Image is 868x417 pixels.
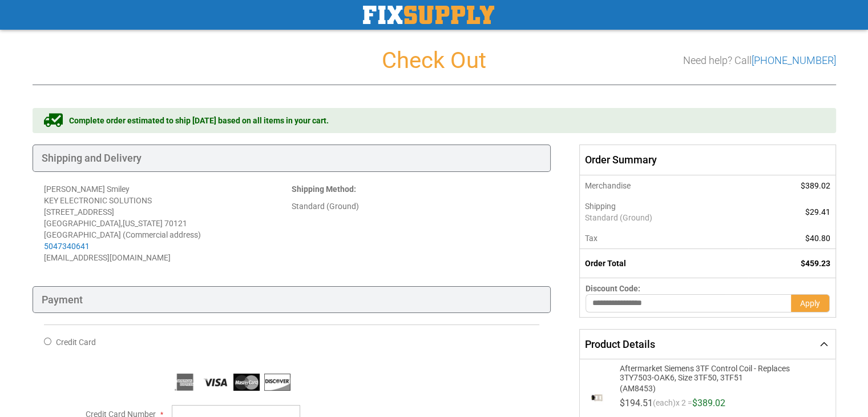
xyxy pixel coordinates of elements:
img: Aftermarket Siemens 3TF Control Coil - Replaces 3TY7503-OAK6, Size 3TF50, 3TF51 [586,386,608,409]
span: Standard (Ground) [585,212,742,223]
a: store logo [363,6,494,24]
span: Complete order estimated to ship [DATE] based on all items in your cart. [69,115,329,126]
a: [PHONE_NUMBER] [752,54,836,66]
img: Fix Industrial Supply [363,6,494,24]
img: American Express [172,374,198,391]
span: $389.02 [801,181,830,190]
th: Tax [580,228,748,249]
button: Apply [791,294,830,312]
span: Shipping Method [292,185,354,194]
address: [PERSON_NAME] Smiley KEY ELECTRONIC SOLUTIONS [STREET_ADDRESS] [GEOGRAPHIC_DATA] , 70121 [GEOGRAP... [44,183,292,263]
a: 5047340641 [44,242,90,251]
strong: Order Total [585,259,626,268]
span: $194.51 [620,398,653,408]
span: $40.80 [805,234,830,243]
div: Shipping and Delivery [33,145,551,172]
span: [EMAIL_ADDRESS][DOMAIN_NAME] [44,253,171,262]
h3: Need help? Call [683,55,836,66]
span: Order Summary [579,145,835,175]
img: MasterCard [233,374,260,391]
span: (each) [653,399,676,412]
span: Shipping [585,202,616,211]
span: x 2 = [676,399,692,412]
span: [US_STATE] [123,219,163,228]
th: Merchandise [580,175,748,196]
div: Standard (Ground) [292,201,539,212]
span: (AM8453) [620,382,812,393]
span: $389.02 [692,398,725,408]
span: $29.41 [805,207,830,216]
strong: : [292,185,356,194]
span: Apply [800,299,820,308]
span: Product Details [585,338,655,350]
h1: Check Out [33,48,836,73]
img: Discover [264,374,290,391]
span: Credit Card [56,338,96,347]
span: $459.23 [801,259,830,268]
span: Discount Code: [586,284,640,293]
img: Visa [203,374,229,391]
span: Aftermarket Siemens 3TF Control Coil - Replaces 3TY7503-OAK6, Size 3TF50, 3TF51 [620,364,812,382]
div: Payment [33,286,551,314]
